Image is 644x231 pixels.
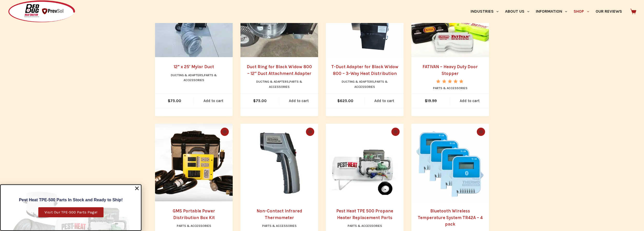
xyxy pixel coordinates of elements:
[425,98,427,103] span: $
[168,98,181,103] bdi: 75.00
[326,124,404,201] picture: Pest Heat TPE-500 Heater
[348,224,382,228] a: Parts & Accessories
[221,128,229,136] button: Quick view toggle
[262,224,297,228] a: Parts & Accessories
[194,94,233,108] a: Add to cart: “12” x 25' Mylar Duct”
[160,73,228,83] li: ,
[433,86,467,90] a: Parts & Accessories
[253,98,256,103] span: $
[168,98,170,103] span: $
[331,79,398,90] li: ,
[411,124,489,201] a: Bluetooth Wireless Temperature System TR42A - 4 pack
[155,124,233,201] a: GMS Portable Power Distribution Box Kit
[450,94,489,108] a: Add to cart: “FATIVAN - Heavy Duty Door Stopper”
[174,64,214,69] a: 12” x 25′ Mylar Duct
[336,208,393,220] a: Pest Heat TPE 500 Propane Heater Replacement Parts
[354,80,388,89] a: Parts & Accessories
[38,207,104,217] a: Visit Our TPE-500 Parts Page!
[365,94,404,108] a: Add to cart: “T-Duct Adapter for Black Widow 800 – 3-Way Heat Distribution”
[391,128,400,136] button: Quick view toggle
[247,64,312,76] a: Duct Ring for Black Widow 800 – 12″ Duct Attachment Adapter
[269,80,302,89] a: Parts & Accessories
[422,64,478,76] a: FATIVAN – Heavy Duty Door Stopper
[425,98,437,103] bdi: 19.99
[436,79,464,95] span: Rated out of 5
[306,128,314,136] button: Quick view toggle
[134,186,140,191] a: Close
[418,208,483,227] a: Bluetooth Wireless Temperature System TR42A – 4 pack
[477,128,485,136] button: Quick view toggle
[240,124,318,201] picture: Infrared_Thermal_Gun_a15dd652-6a69-4888-a56c-ef584fa3bcf6_1024x1024
[326,124,404,201] a: Pest Heat TPE 500 Propane Heater Replacement Parts
[342,80,374,83] a: Ducting & Adapters
[257,208,302,220] a: Non-Contact Infrared Thermometer
[246,79,313,90] li: ,
[173,208,215,220] a: GMS Portable Power Distribution Box Kit
[256,80,289,83] a: Ducting & Adapters
[177,224,211,228] a: Parts & Accessories
[337,98,353,103] bdi: 625.00
[436,79,464,83] div: Rated 5.00 out of 5
[45,210,97,214] span: Visit Our TPE-500 Parts Page!
[240,124,318,201] img: Non-Contact Infrared Thermometer
[331,64,398,76] a: T-Duct Adapter for Black Widow 800 – 3-Way Heat Distribution
[326,124,404,201] img: Pest Heat TPE-500 Propane Bed Bug Heater replacement parts page
[279,94,318,108] a: Add to cart: “Duct Ring for Black Widow 800 – 12" Duct Attachment Adapter”
[171,73,203,77] a: Ducting & Adapters
[337,98,340,103] span: $
[3,198,138,202] h6: Pest Heat TPE-500 Parts In Stock and Ready to Ship!
[253,98,267,103] bdi: 75.00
